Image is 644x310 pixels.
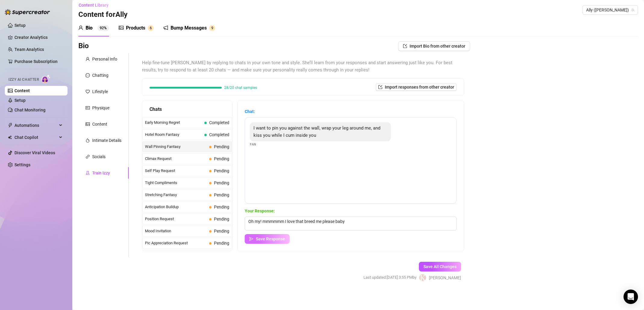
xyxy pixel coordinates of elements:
span: fire [86,138,90,142]
textarea: Oh my! mmmmmm I love that breed me please baby [245,217,457,230]
sup: 9 [209,25,215,31]
span: [PERSON_NAME] [429,274,461,281]
span: Pending [214,229,229,233]
button: Content Library [78,0,113,10]
span: Climax Request [145,156,207,162]
span: Pending [214,241,229,246]
button: Import responses from other creator [376,83,457,91]
span: thunderbolt [8,123,13,128]
a: Setup [14,23,26,28]
strong: Chat: [245,109,255,114]
span: import [378,85,382,89]
div: Lifestyle [92,88,108,95]
span: notification [163,25,168,30]
span: Ally (allydash) [586,5,634,14]
span: Help fine-tune [PERSON_NAME] by replying to chats in your own tone and style. She’ll learn from y... [142,59,464,74]
span: Self Play Request [145,168,207,174]
span: team [631,8,635,12]
sup: 92% [97,25,109,31]
div: Bio [86,24,93,32]
div: Intimate Details [92,137,121,144]
span: Completed [209,132,229,137]
span: Pending [214,156,229,161]
a: Content [14,88,30,93]
span: Save Response [256,236,285,241]
span: message [86,73,90,77]
a: Purchase Subscription [14,59,58,64]
a: Chat Monitoring [14,108,46,112]
img: logo-BBDzfeDw.svg [5,9,50,15]
span: Automations [14,121,57,130]
sup: 6 [148,25,154,31]
button: Save All Changes [419,262,461,271]
span: Hotel Room Fantasy [145,132,202,138]
span: Fan [250,142,256,147]
img: Chat Copilot [8,135,12,139]
a: Discover Viral Videos [14,150,55,155]
div: Open Intercom Messenger [624,290,638,304]
div: Bump Messages [171,24,207,32]
img: Kayden Kitty [419,274,426,281]
span: Wall Pinning Fantasy [145,144,207,150]
div: Socials [92,153,105,160]
span: import [403,44,407,48]
span: Stretching Fantasy [145,192,207,198]
a: Setup [14,98,26,103]
span: user [78,25,83,30]
span: 28/20 chat samples [224,86,257,89]
button: Import Bio from other creator [398,41,470,51]
button: Save Response [245,234,290,244]
span: Save All Changes [423,264,457,269]
strong: Your Response: [245,208,275,213]
div: Chatting [92,72,108,79]
a: Creator Analytics [14,33,63,42]
div: Personal Info [92,56,117,62]
h3: Bio [78,41,89,51]
span: Pending [214,217,229,221]
span: Anticipation Buildup [145,204,207,210]
a: Settings [14,162,30,167]
span: Pending [214,168,229,173]
img: AI Chatter [41,74,51,83]
span: Izzy AI Chatter [8,77,39,83]
h3: Content for Ally [78,10,127,20]
span: Chat Copilot [14,133,57,142]
span: Tight Compliments [145,180,207,186]
span: heart [86,89,90,94]
div: Physique [92,105,109,111]
span: Chats [149,105,162,113]
span: 9 [211,26,213,30]
span: experiment [86,171,90,175]
span: send [249,237,253,241]
span: picture [119,25,124,30]
a: Team Analytics [14,47,44,52]
span: Early Morning Regret [145,120,202,126]
div: Products [126,24,145,32]
span: Pending [214,180,229,185]
span: Pending [214,193,229,197]
span: Import responses from other creator [385,85,454,89]
span: Pic Appreciation Request [145,240,207,246]
span: Last updated: [DATE] 3:55 PM by [363,274,416,280]
span: Import Bio from other creator [410,44,465,49]
span: 6 [150,26,152,30]
span: link [86,155,90,159]
span: user [86,57,90,61]
span: Content Library [79,3,108,8]
span: idcard [86,106,90,110]
span: Position Request [145,216,207,222]
span: picture [86,122,90,126]
div: Train Izzy [92,170,110,176]
span: Mood Invitation [145,228,207,234]
div: Content [92,121,107,127]
span: Pending [214,144,229,149]
span: Pending [214,205,229,209]
span: Completed [209,120,229,125]
span: I want to pin you against the wall, wrap your leg around me, and kiss you while I cum inside you [253,125,380,138]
